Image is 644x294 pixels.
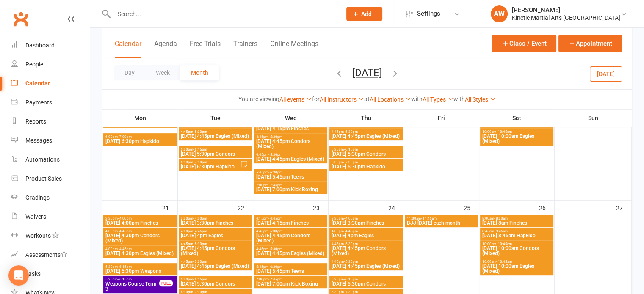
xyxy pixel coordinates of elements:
[193,290,207,294] span: - 7:30pm
[344,130,358,134] span: - 5:30pm
[417,4,440,23] span: Settings
[180,164,240,169] span: [DATE] 6:30pm Hapkido
[118,265,132,269] span: - 6:15pm
[482,134,552,144] span: [DATE] 10:00am Eagles (Mixed)
[180,148,250,151] span: 5:30pm
[159,280,173,286] div: FULL
[491,5,508,22] div: AW
[270,40,318,58] button: Online Meetings
[238,201,253,214] div: 22
[453,96,465,102] strong: with
[464,201,479,214] div: 25
[10,8,31,30] a: Clubworx
[180,151,250,157] span: [DATE] 5:30pm Condors
[180,65,219,80] button: Month
[344,160,358,164] span: - 7:30pm
[616,201,631,214] div: 27
[482,246,552,256] span: [DATE] 10:00am Condors (Mixed)
[180,264,250,269] span: [DATE] 4:45pm Eagles (Mixed)
[256,153,326,157] span: 4:45pm
[331,164,401,169] span: [DATE] 6:30pm Hapkido
[331,229,401,233] span: 4:00pm
[25,80,50,87] div: Calendar
[193,260,207,264] span: - 5:30pm
[25,118,46,125] div: Reports
[590,66,622,81] button: [DATE]
[11,150,89,169] a: Automations
[558,35,622,52] button: Appointment
[268,153,282,157] span: - 5:30pm
[406,220,476,225] span: BJJ [DATE] each month
[482,229,552,233] span: 8:45am
[344,217,358,220] span: - 4:00pm
[25,156,60,163] div: Automations
[118,247,132,251] span: - 4:45pm
[482,264,552,274] span: [DATE] 10:00am Eagles (Mixed)
[25,175,62,182] div: Product Sales
[105,135,175,139] span: 6:00pm
[512,14,620,22] div: Kinetic Martial Arts [GEOGRAPHIC_DATA]
[105,217,175,220] span: 3:30pm
[496,242,512,246] span: - 10:45am
[313,201,328,214] div: 23
[193,160,207,164] span: - 7:30pm
[178,109,253,127] th: Tue
[256,139,326,149] span: [DATE] 4:45pm Condors (Mixed)
[494,217,508,220] span: - 8:30am
[496,260,512,264] span: - 10:45am
[482,242,552,246] span: 10:00am
[256,220,326,225] span: [DATE] 4:15pm Finches
[331,151,401,157] span: [DATE] 5:30pm Condors
[11,207,89,226] a: Waivers
[25,99,52,106] div: Payments
[256,251,326,256] span: [DATE] 4:45pm Eagles (Mixed)
[11,74,89,93] a: Calendar
[331,264,401,269] span: [DATE] 4:45pm Eagles (Mixed)
[193,229,207,233] span: - 4:45pm
[154,40,177,58] button: Agenda
[105,278,160,281] span: 5:30pm
[180,290,250,294] span: 6:30pm
[25,270,41,277] div: Tasks
[11,131,89,150] a: Messages
[331,281,401,286] span: [DATE] 5:30pm Condors
[331,148,401,151] span: 5:30pm
[180,130,250,134] span: 4:45pm
[162,201,177,214] div: 21
[331,130,401,134] span: 4:45pm
[25,251,67,258] div: Assessments
[364,96,370,102] strong: at
[256,135,326,139] span: 4:45pm
[256,233,326,243] span: [DATE] 4:45pm Condors (Mixed)
[11,226,89,245] a: Workouts
[180,242,250,246] span: 4:45pm
[111,8,335,20] input: Search...
[496,130,512,134] span: - 10:45am
[114,65,145,80] button: Day
[11,245,89,264] a: Assessments
[105,247,175,251] span: 4:00pm
[331,246,401,256] span: [DATE] 4:45pm Condors (Mixed)
[465,96,496,103] a: All Styles
[329,109,404,127] th: Thu
[512,6,620,14] div: [PERSON_NAME]
[388,201,404,214] div: 24
[180,278,250,281] span: 5:30pm
[492,35,556,52] button: Class / Event
[25,194,50,201] div: Gradings
[118,278,132,281] span: - 6:15pm
[482,220,552,225] span: [DATE] 8am Finches
[238,96,279,102] strong: You are viewing
[423,96,453,103] a: All Types
[115,40,141,58] button: Calendar
[193,148,207,151] span: - 6:15pm
[539,201,554,214] div: 26
[404,109,479,127] th: Fri
[421,217,437,220] span: - 11:45am
[320,96,364,103] a: All Instructors
[11,169,89,188] a: Product Sales
[118,229,132,233] span: - 4:45pm
[331,278,401,281] span: 5:30pm
[105,281,160,291] span: Weapons Course Term 3
[180,160,240,164] span: 6:30pm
